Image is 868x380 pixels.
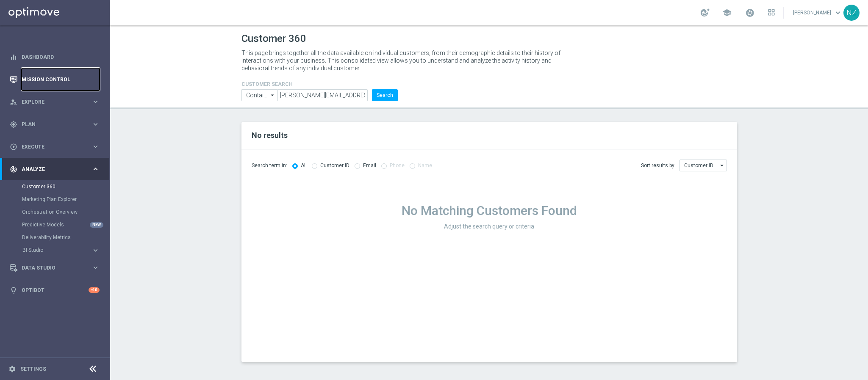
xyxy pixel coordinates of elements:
i: arrow_drop_down [269,90,277,101]
label: Name [418,162,432,169]
i: keyboard_arrow_right [92,165,100,173]
i: play_circle_outline [10,143,17,151]
i: lightbulb [10,286,17,294]
i: arrow_drop_down [718,160,727,171]
div: NZ [843,5,860,21]
button: equalizer Dashboard [9,54,100,61]
a: Optibot [22,279,89,301]
h4: CUSTOMER SEARCH [241,81,398,87]
a: Orchestration Overview [22,209,88,215]
a: Marketing Plan Explorer [22,196,88,203]
button: Data Studio keyboard_arrow_right [9,264,100,271]
i: keyboard_arrow_right [92,120,100,128]
span: No results [252,131,288,140]
div: Customer 360 [22,180,109,193]
div: BI Studio [22,244,109,256]
span: keyboard_arrow_down [833,8,843,17]
label: Email [363,162,376,169]
div: +10 [89,287,100,293]
button: track_changes Analyze keyboard_arrow_right [9,166,100,173]
button: Mission Control [9,76,100,83]
i: track_changes [10,165,17,173]
a: Mission Control [22,68,100,91]
i: gps_fixed [10,121,17,128]
button: person_search Explore keyboard_arrow_right [9,99,100,105]
label: Phone [390,162,405,169]
div: Optibot [10,279,100,301]
div: Deliverability Metrics [22,231,109,244]
input: Customer ID [679,160,727,171]
div: Marketing Plan Explorer [22,193,109,206]
div: Execute [10,143,92,151]
span: school [722,8,732,17]
i: keyboard_arrow_right [92,264,100,272]
button: Search [372,89,398,101]
input: Enter CID, Email, name or phone [277,89,368,101]
span: Analyze [22,167,92,172]
a: Settings [20,366,46,372]
div: Mission Control [10,68,100,91]
button: gps_fixed Plan keyboard_arrow_right [9,121,100,128]
h3: Adjust the search query or criteria [252,223,727,230]
label: Customer ID [320,162,349,169]
span: Execute [22,144,92,149]
span: Explore [22,99,92,105]
div: BI Studio [22,248,92,253]
div: Dashboard [10,46,100,68]
i: settings [8,365,16,373]
a: [PERSON_NAME]keyboard_arrow_down [792,6,843,19]
button: lightbulb Optibot +10 [9,287,100,294]
i: keyboard_arrow_right [92,98,100,106]
div: Data Studio [10,264,92,272]
h1: Customer 360 [241,33,737,45]
i: equalizer [10,53,17,61]
i: person_search [10,98,17,106]
div: Predictive Models [22,218,109,231]
button: BI Studio keyboard_arrow_right [22,247,100,253]
span: Plan [22,122,92,127]
p: This page brings together all the data available on individual customers, from their demographic ... [241,49,568,72]
label: All [301,162,307,169]
a: Deliverability Metrics [22,234,88,241]
h1: No Matching Customers Found [252,203,727,218]
i: keyboard_arrow_right [92,246,100,254]
div: Analyze [10,165,92,173]
a: Predictive Models [22,221,88,228]
span: Sort results by [641,162,674,169]
span: BI Studio [22,248,83,253]
div: NEW [90,222,103,228]
span: Data Studio [22,265,92,270]
a: Customer 360 [22,183,88,190]
button: play_circle_outline Execute keyboard_arrow_right [9,143,100,150]
div: Plan [10,121,92,128]
div: Orchestration Overview [22,206,109,218]
a: Dashboard [22,46,100,68]
input: Contains [241,89,278,101]
i: keyboard_arrow_right [92,143,100,151]
span: Search term in: [252,162,287,169]
div: Explore [10,98,92,106]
